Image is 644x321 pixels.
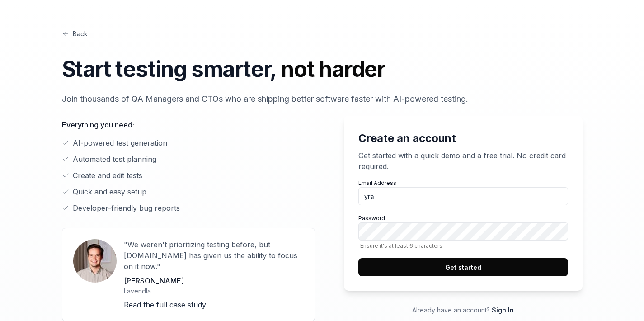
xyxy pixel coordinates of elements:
[124,275,304,286] p: [PERSON_NAME]
[281,56,385,82] span: not harder
[124,286,304,296] p: Lavendla
[62,119,315,130] p: Everything you need:
[358,179,568,205] label: Email Address
[358,242,568,249] span: Ensure it's at least 6 characters
[62,53,583,85] h1: Start testing smarter,
[492,306,514,314] a: Sign In
[358,130,568,146] h2: Create an account
[62,154,315,165] li: Automated test planning
[358,150,568,172] p: Get started with a quick demo and a free trial. No credit card required.
[358,187,568,205] input: Email Address
[358,222,568,241] input: PasswordEnsure it's at least 6 characters
[62,186,315,197] li: Quick and easy setup
[62,137,315,148] li: AI-powered test generation
[358,258,568,276] button: Get started
[62,29,88,38] a: Back
[344,305,583,315] p: Already have an account?
[73,239,117,283] img: User avatar
[124,239,304,272] p: "We weren't prioritizing testing before, but [DOMAIN_NAME] has given us the ability to focus on i...
[62,170,315,181] li: Create and edit tests
[62,203,315,213] li: Developer-friendly bug reports
[62,93,583,105] p: Join thousands of QA Managers and CTOs who are shipping better software faster with AI-powered te...
[358,214,568,249] label: Password
[124,300,206,309] a: Read the full case study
